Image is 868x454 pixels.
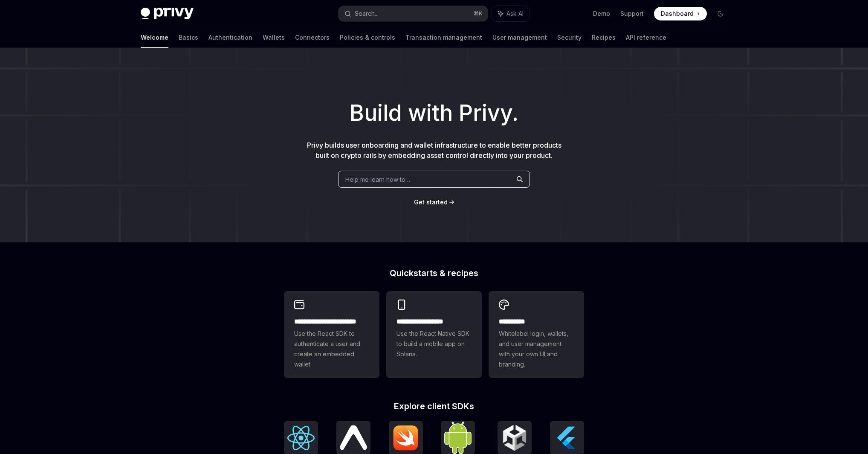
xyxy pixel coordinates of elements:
span: Ask AI [506,9,524,18]
a: **** *****Whitelabel login, wallets, and user management with your own UI and branding. [489,291,584,378]
span: Use the React Native SDK to build a mobile app on Solana. [396,329,472,359]
a: Dashboard [654,7,707,20]
img: dark logo [141,8,194,20]
a: API reference [626,27,666,48]
a: Transaction management [405,27,482,48]
span: Get started [414,198,448,206]
img: Unity [501,424,528,451]
a: Connectors [295,27,330,48]
span: Privy builds user onboarding and wallet infrastructure to enable better products built on crypto ... [307,141,561,160]
a: User management [492,27,547,48]
h2: Explore client SDKs [284,402,584,410]
div: Search... [355,9,379,19]
a: Basics [179,27,198,48]
a: Recipes [592,27,616,48]
a: Authentication [208,27,252,48]
button: Toggle dark mode [714,7,727,20]
span: Use the React SDK to authenticate a user and create an embedded wallet. [294,329,369,370]
button: Ask AI [492,6,529,21]
span: Whitelabel login, wallets, and user management with your own UI and branding. [499,329,574,370]
span: ⌘ K [474,10,483,17]
img: React [287,426,315,450]
img: React Native [340,425,367,450]
a: Policies & controls [340,27,395,48]
a: Demo [593,9,610,18]
a: Welcome [141,27,168,48]
img: Flutter [553,424,581,451]
h1: Build with Privy. [14,96,854,130]
span: Dashboard [661,9,694,18]
a: Wallets [263,27,285,48]
img: iOS (Swift) [392,425,420,451]
h2: Quickstarts & recipes [284,269,584,277]
a: **** **** **** ***Use the React Native SDK to build a mobile app on Solana. [386,291,482,378]
a: Security [557,27,582,48]
a: Support [620,9,644,18]
button: Search...⌘K [339,6,488,21]
a: Get started [414,198,448,207]
span: Help me learn how to… [345,175,410,184]
img: Android (Kotlin) [444,422,472,454]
